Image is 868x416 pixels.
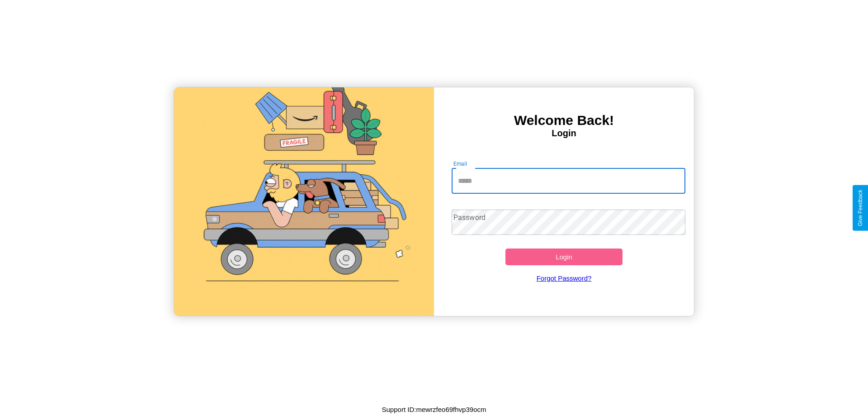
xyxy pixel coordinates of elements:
[434,113,694,128] h3: Welcome Back!
[434,128,694,139] h4: Login
[174,87,434,316] img: gif
[857,190,863,226] div: Give Feedback
[382,403,486,416] p: Support ID: mewrzfeo69fhvp39ocm
[447,265,681,291] a: Forgot Password?
[505,249,623,265] button: Login
[453,160,467,167] label: Email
